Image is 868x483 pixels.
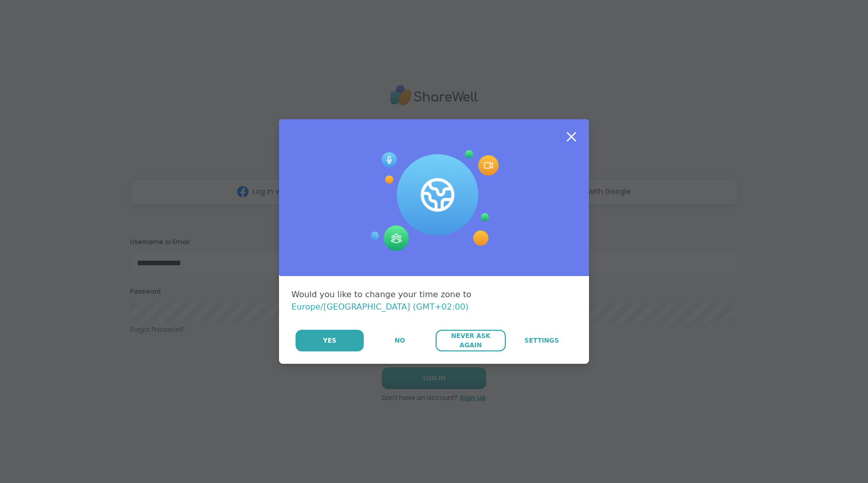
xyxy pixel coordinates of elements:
span: Yes [323,336,336,345]
span: Settings [524,336,559,345]
button: Never Ask Again [436,330,505,351]
div: Would you like to change your time zone to [291,288,577,313]
img: Session Experience [369,150,499,251]
button: Yes [296,330,364,351]
span: No [395,336,405,345]
button: No [365,330,435,351]
span: Europe/[GEOGRAPHIC_DATA] (GMT+02:00) [291,302,469,312]
a: Settings [507,330,577,351]
span: Never Ask Again [441,331,500,350]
